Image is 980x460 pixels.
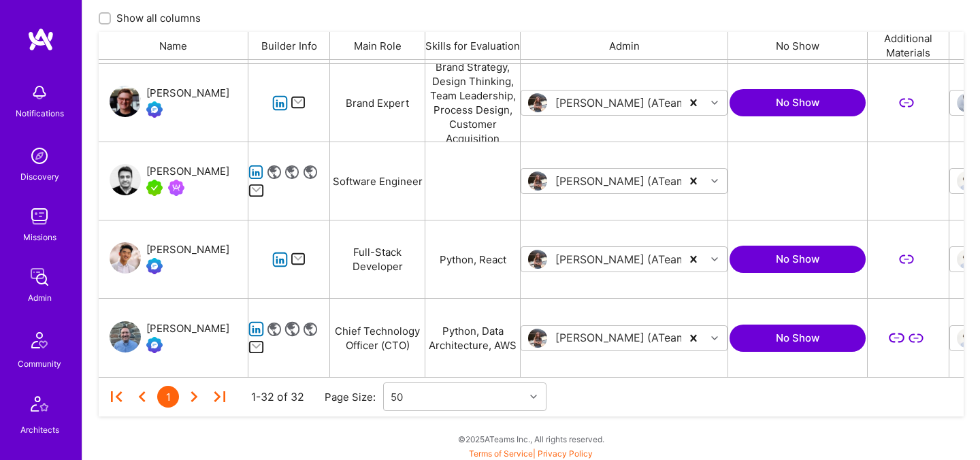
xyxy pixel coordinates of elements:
img: Architects [23,390,56,423]
i: icon Chevron [711,178,718,184]
i: icon LinkSecondary [898,252,914,267]
div: Admin [521,32,728,59]
img: User Avatar [957,329,976,348]
i: icon linkedIn [272,252,288,267]
div: [PERSON_NAME] [146,242,229,258]
i: icon Website [267,165,282,180]
div: Community [18,357,61,371]
button: No Show [730,325,866,352]
img: User Avatar [528,171,547,191]
img: User Avatar [528,250,547,269]
i: icon Website [284,165,300,180]
div: Brand Expert [330,64,425,142]
div: No Show [728,32,868,59]
img: logo [27,27,54,52]
i: icon Chevron [711,256,718,263]
img: Evaluation Call Booked [146,101,163,118]
span: | [469,448,593,459]
div: [PERSON_NAME] [146,321,229,337]
i: icon Chevron [711,99,718,106]
div: Additional Materials [868,32,949,59]
div: Architects [20,423,59,437]
img: User Avatar [110,86,141,117]
i: icon Mail [291,252,306,267]
div: Discovery [20,169,59,184]
i: icon Mail [248,183,264,199]
i: icon LinkSecondary [898,95,914,111]
img: bell [26,79,53,106]
div: Software Engineer [330,142,425,220]
div: Missions [23,230,56,244]
img: Been on Mission [168,180,184,196]
img: User Avatar [110,164,141,195]
img: A.Teamer in Residence [146,180,163,196]
i: icon Chevron [711,335,718,342]
div: Python, React [425,220,521,298]
i: icon linkedIn [248,165,264,180]
div: Full-Stack Developer [330,220,425,298]
button: No Show [730,246,866,273]
div: [PERSON_NAME] [146,85,229,101]
div: 1-32 of 32 [251,390,304,404]
a: Terms of Service [469,448,533,459]
img: teamwork [26,203,53,230]
i: icon Chevron [530,393,537,400]
i: icon Mail [291,95,306,111]
i: icon Website [267,322,282,338]
div: © 2025 ATeams Inc., All rights reserved. [82,422,980,456]
img: User Avatar [110,321,141,352]
div: Python, Data Architecture, AWS [425,299,521,377]
img: Community [23,324,56,357]
a: Privacy Policy [538,448,593,459]
img: User Avatar [957,171,976,191]
img: admin teamwork [26,263,53,291]
a: User Avatar[PERSON_NAME]A.Teamer in ResidenceBeen on Mission [110,163,229,199]
div: Main Role [330,32,425,59]
img: User Avatar [957,250,976,269]
img: Evaluation Call Booked [146,337,163,353]
i: icon linkedIn [248,322,264,338]
div: Chief Technology Officer (CTO) [330,299,425,377]
img: User Avatar [110,242,141,274]
i: icon LinkSecondary [909,330,924,346]
i: icon Mail [248,340,264,355]
div: Page Size: [325,390,383,404]
i: icon Website [284,322,300,338]
img: Evaluation Call Booked [146,258,163,274]
div: Admin [28,291,52,305]
i: icon Website [303,322,318,338]
div: Builder Info [248,32,330,59]
div: Skills for Evaluation [425,32,521,59]
img: User Avatar [528,329,547,348]
i: icon linkedIn [272,95,288,111]
i: icon LinkSecondary [889,330,904,346]
img: User Avatar [528,93,547,112]
button: No Show [730,89,866,116]
div: Brand Strategy, Design Thinking, Team Leadership, Process Design, Customer Acquisition [425,64,521,142]
div: Notifications [16,106,64,120]
div: Name [99,32,248,59]
a: User Avatar[PERSON_NAME]Evaluation Call Booked [110,242,229,277]
span: Show all columns [116,11,201,25]
img: User Avatar [957,93,976,112]
div: 1 [157,386,179,408]
div: 50 [391,390,403,404]
i: icon Website [303,165,318,180]
div: [PERSON_NAME] [146,163,229,180]
img: discovery [26,142,53,169]
a: User Avatar[PERSON_NAME]Evaluation Call Booked [110,321,229,356]
a: User Avatar[PERSON_NAME]Evaluation Call Booked [110,85,229,120]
